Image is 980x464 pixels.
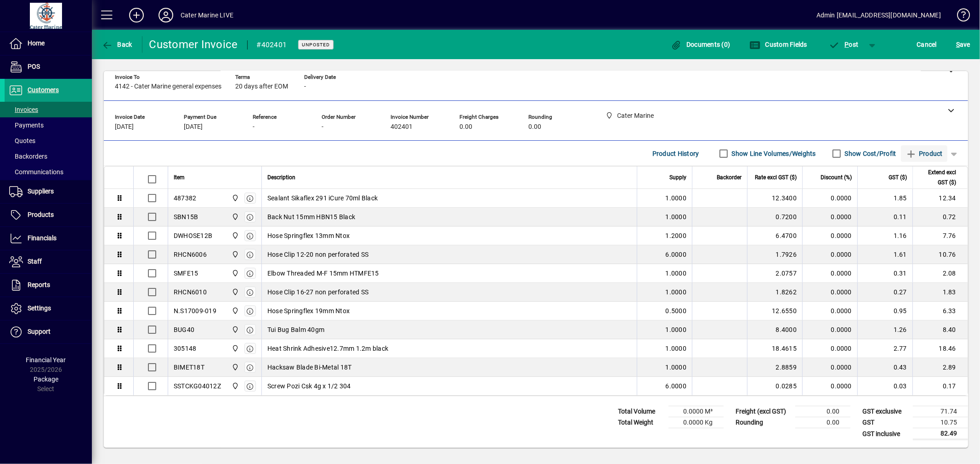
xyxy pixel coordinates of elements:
[5,320,92,343] a: Support
[753,306,797,315] div: 12.6550
[5,164,92,180] a: Communications
[34,376,58,383] span: Package
[795,406,850,417] td: 0.00
[267,363,352,372] span: Hacksaw Blade Bi-Metal 18T
[802,208,857,226] td: 0.0000
[731,406,795,417] td: Freight (excl GST)
[857,189,912,208] td: 1.85
[9,137,35,144] span: Quotes
[5,133,92,149] a: Quotes
[229,381,240,391] span: Cater Marine
[174,172,185,182] span: Item
[9,153,47,160] span: Backorders
[174,363,204,372] div: BIMET18T
[229,287,240,297] span: Cater Marine
[666,325,687,334] span: 1.0000
[28,86,59,94] span: Customers
[174,231,212,240] div: DWHOSE12B
[858,406,913,417] td: GST exclusive
[915,36,940,53] button: Cancel
[5,250,92,273] a: Staff
[9,168,63,176] span: Communications
[912,189,968,208] td: 12.34
[229,249,240,260] span: Cater Marine
[5,149,92,164] a: Backorders
[122,7,151,23] button: Add
[753,363,797,372] div: 2.8859
[5,32,92,55] a: Home
[668,36,733,53] button: Documents (0)
[5,102,92,117] a: Invoices
[845,41,849,48] span: P
[267,381,351,391] span: Screw Pozi Csk 4g x 1/2 304
[802,264,857,283] td: 0.0000
[913,428,968,440] td: 82.49
[749,41,807,48] span: Custom Fields
[824,36,863,53] button: Post
[912,358,968,377] td: 2.89
[267,250,368,259] span: Hose Clip 12-20 non perforated SS
[649,145,703,162] button: Product History
[912,226,968,245] td: 7.76
[666,344,687,353] span: 1.0000
[528,123,541,131] span: 0.00
[753,344,797,353] div: 18.4615
[753,325,797,334] div: 8.4000
[174,269,198,278] div: SMFE15
[229,231,240,241] span: Cater Marine
[267,231,350,240] span: Hose Springflex 13mm Ntox
[92,36,142,53] app-page-header-button: Back
[666,212,687,221] span: 1.0000
[912,377,968,395] td: 0.17
[755,172,797,182] span: Rate excl GST ($)
[917,37,937,52] span: Cancel
[857,283,912,302] td: 0.27
[229,362,240,372] span: Cater Marine
[666,250,687,259] span: 6.0000
[956,41,960,48] span: S
[802,283,857,302] td: 0.0000
[174,193,197,203] div: 487382
[857,226,912,245] td: 1.16
[28,281,50,288] span: Reports
[28,258,42,265] span: Staff
[753,212,797,221] div: 0.7200
[174,287,207,297] div: RHCN6010
[802,189,857,208] td: 0.0000
[858,417,913,428] td: GST
[802,320,857,339] td: 0.0000
[102,41,132,48] span: Back
[5,55,92,78] a: POS
[267,193,378,203] span: Sealant Sikaflex 291 iCure 70ml Black
[174,250,207,259] div: RHCN6006
[671,41,731,48] span: Documents (0)
[9,122,44,129] span: Payments
[950,2,969,32] a: Knowledge Base
[5,227,92,250] a: Financials
[99,36,135,53] button: Back
[184,123,203,131] span: [DATE]
[304,83,306,90] span: -
[821,172,852,182] span: Discount (%)
[816,8,941,22] div: Admin [EMAIL_ADDRESS][DOMAIN_NAME]
[669,172,686,182] span: Supply
[267,306,350,315] span: Hose Springflex 19mm Ntox
[717,172,742,182] span: Backorder
[753,287,797,297] div: 1.8262
[802,339,857,358] td: 0.0000
[802,377,857,395] td: 0.0000
[5,117,92,133] a: Payments
[857,302,912,320] td: 0.95
[753,193,797,203] div: 12.3400
[115,123,134,131] span: [DATE]
[459,123,472,131] span: 0.00
[229,325,240,335] span: Cater Marine
[843,149,896,158] label: Show Cost/Profit
[918,167,956,188] span: Extend excl GST ($)
[857,339,912,358] td: 2.77
[151,7,181,23] button: Profile
[267,172,295,182] span: Description
[753,250,797,259] div: 1.7926
[613,406,668,417] td: Total Volume
[857,264,912,283] td: 0.31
